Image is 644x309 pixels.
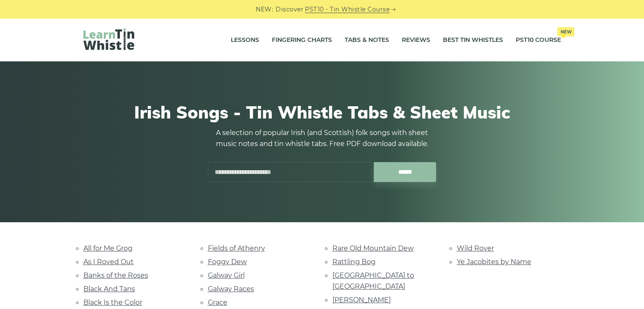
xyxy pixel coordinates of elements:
[83,285,135,293] a: Black And Tans
[208,285,254,293] a: Galway Races
[83,258,134,266] a: As I Roved Out
[332,296,391,304] a: [PERSON_NAME]
[516,30,561,51] a: PST10 CourseNew
[208,258,247,266] a: Foggy Dew
[83,244,133,252] a: All for Me Grog
[557,27,575,36] span: New
[231,30,259,51] a: Lessons
[208,127,437,149] p: A selection of popular Irish (and Scottish) folk songs with sheet music notes and tin whistle tab...
[208,271,245,279] a: Galway Girl
[443,30,503,51] a: Best Tin Whistles
[208,298,227,306] a: Grace
[83,102,561,122] h1: Irish Songs - Tin Whistle Tabs & Sheet Music
[332,244,414,252] a: Rare Old Mountain Dew
[457,258,531,266] a: Ye Jacobites by Name
[83,28,134,50] img: LearnTinWhistle.com
[457,244,494,252] a: Wild Rover
[83,271,148,279] a: Banks of the Roses
[402,30,430,51] a: Reviews
[272,30,332,51] a: Fingering Charts
[83,298,142,306] a: Black Is the Color
[345,30,389,51] a: Tabs & Notes
[208,244,265,252] a: Fields of Athenry
[332,258,376,266] a: Rattling Bog
[332,271,414,290] a: [GEOGRAPHIC_DATA] to [GEOGRAPHIC_DATA]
